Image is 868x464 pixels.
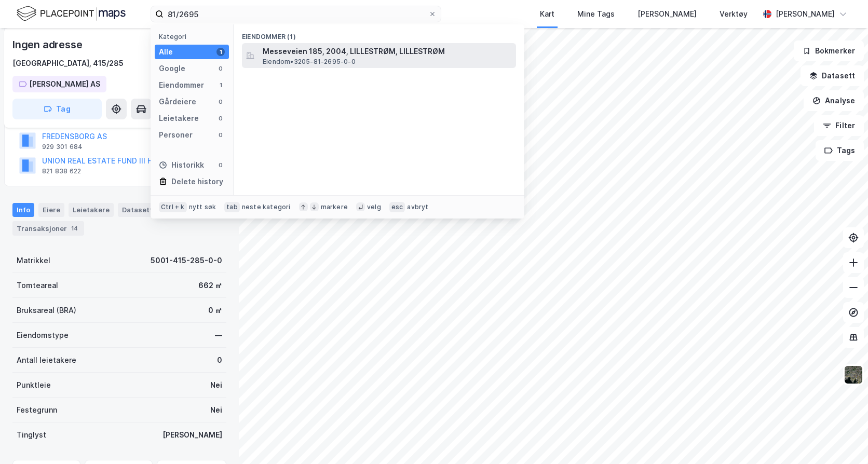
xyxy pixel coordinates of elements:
div: 1 [216,81,225,89]
div: Gårdeiere [159,95,196,108]
div: Festegrunn [17,404,57,416]
div: markere [321,203,348,211]
div: Punktleie [17,379,51,391]
div: Alle [159,46,173,58]
div: Verktøy [720,8,748,20]
div: [PERSON_NAME] [776,8,835,20]
img: 9k= [844,365,863,385]
div: Leietakere [159,112,199,125]
div: Tinglyst [17,429,46,441]
div: Historikk [159,159,204,171]
div: 0 [217,354,222,366]
div: Ingen adresse [12,36,84,53]
div: Kategori [159,33,229,40]
div: Eiendomstype [17,329,69,342]
div: Delete history [171,175,223,188]
div: 0 [216,131,225,139]
div: Matrikkel [17,254,50,267]
div: esc [389,202,405,212]
span: Messeveien 185, 2004, LILLESTRØM, LILLESTRØM [263,45,512,58]
div: Datasett [118,203,157,216]
div: Mine Tags [577,8,615,20]
div: 0 [216,98,225,106]
div: 0 [216,161,225,169]
div: 929 301 684 [42,143,83,151]
div: 0 ㎡ [208,304,222,317]
div: tab [224,202,240,212]
div: velg [367,203,381,211]
div: 821 838 622 [42,167,81,175]
button: Datasett [801,65,864,86]
div: Nei [210,404,222,416]
div: [GEOGRAPHIC_DATA], 415/285 [12,57,124,70]
div: 5001-415-285-0-0 [151,254,222,267]
div: Personer [159,129,193,141]
div: Kontrollprogram for chat [816,414,868,464]
button: Analyse [804,90,864,111]
div: Leietakere [69,203,114,216]
div: Info [12,203,34,216]
img: logo.f888ab2527a4732fd821a326f86c7f29.svg [17,5,126,23]
div: 0 [216,64,225,73]
div: nytt søk [189,203,216,211]
button: Bokmerker [794,40,864,61]
div: Nei [210,379,222,391]
div: — [215,329,222,342]
div: avbryt [407,203,428,211]
div: Google [159,62,185,75]
button: Filter [814,115,864,136]
button: Tag [12,99,102,119]
div: [PERSON_NAME] [162,429,222,441]
div: 1 [216,48,225,56]
div: [PERSON_NAME] AS [29,78,100,90]
div: Eiere [38,203,64,216]
div: Tomteareal [17,279,58,292]
div: Bruksareal (BRA) [17,304,76,317]
div: Ctrl + k [159,202,187,212]
div: 14 [69,223,80,234]
iframe: Chat Widget [816,414,868,464]
div: 662 ㎡ [198,279,222,292]
div: Eiendommer [159,79,204,91]
input: Søk på adresse, matrikkel, gårdeiere, leietakere eller personer [164,6,428,22]
span: Eiendom • 3205-81-2695-0-0 [263,58,356,66]
div: Eiendommer (1) [234,24,524,43]
div: 0 [216,114,225,122]
div: [PERSON_NAME] [638,8,697,20]
div: neste kategori [242,203,291,211]
div: Transaksjoner [12,221,84,236]
div: Antall leietakere [17,354,76,366]
div: Kart [540,8,554,20]
button: Tags [816,140,864,161]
